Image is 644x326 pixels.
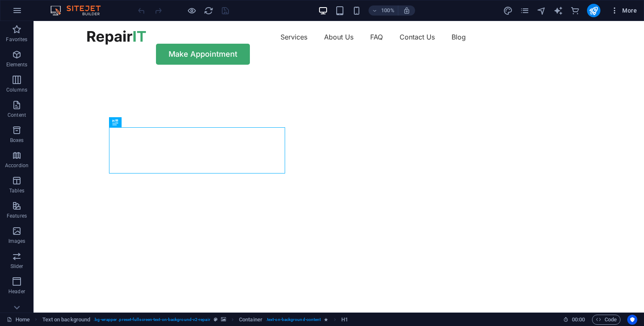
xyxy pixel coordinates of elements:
[42,315,91,325] span: Click to select. Double-click to edit
[10,263,23,270] p: Slider
[592,315,621,325] button: Code
[503,5,513,16] button: design
[537,5,547,16] button: navigator
[7,213,27,219] p: Features
[203,5,213,16] button: reload
[537,6,546,16] i: Navigator
[587,4,600,17] button: publish
[403,7,410,14] i: On resize automatically adjust zoom level to fit chosen device.
[572,315,585,325] span: 00 00
[520,5,530,16] button: pages
[214,317,218,322] i: This element is a customizable preset
[8,112,26,118] p: Content
[8,288,25,295] p: Header
[341,315,348,325] span: Click to select. Double-click to edit
[503,6,513,16] i: Design (Ctrl+Alt+Y)
[5,162,29,169] p: Accordion
[42,315,348,325] nav: breadcrumb
[48,5,111,16] img: Editor Logo
[6,87,27,93] p: Columns
[204,6,213,16] i: Reload page
[589,6,598,16] i: Publish
[221,317,226,322] i: This element contains a background
[610,6,637,15] span: More
[381,5,395,16] h6: 100%
[553,6,563,16] i: AI Writer
[627,315,637,325] button: Usercentrics
[324,317,328,322] i: Element contains an animation
[520,6,530,16] i: Pages (Ctrl+Alt+S)
[570,5,580,16] button: commerce
[553,5,563,16] button: text_generator
[570,6,580,16] i: Commerce
[578,316,579,323] span: :
[9,187,24,194] p: Tables
[7,315,30,325] a: Click to cancel selection. Double-click to open Pages
[607,4,640,17] button: More
[6,61,28,68] p: Elements
[8,238,26,244] p: Images
[187,5,197,16] button: Click here to leave preview mode and continue editing
[266,315,321,325] span: . text-on-background-content
[10,137,24,144] p: Boxes
[369,5,398,16] button: 100%
[596,315,617,325] span: Code
[563,315,585,325] h6: Session time
[239,315,262,325] span: Click to select. Double-click to edit
[93,315,210,325] span: . bg-wrapper .preset-fullscreen-text-on-background-v2-repair
[6,36,27,43] p: Favorites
